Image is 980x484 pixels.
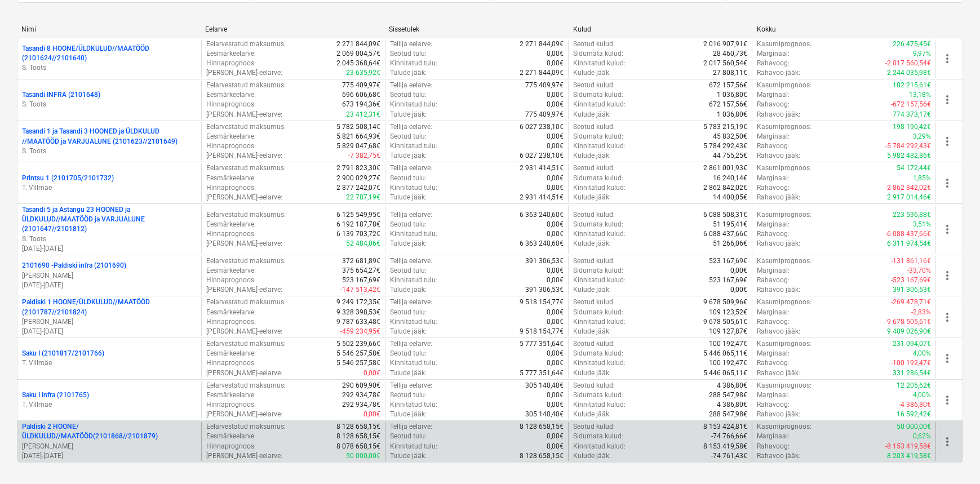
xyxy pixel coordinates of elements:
[757,317,790,327] p: Rahavoog :
[390,339,432,349] p: Tellija eelarve :
[390,297,432,307] p: Tellija eelarve :
[573,59,626,68] p: Kinnitatud kulud :
[520,210,564,220] p: 6 363 240,60€
[390,317,437,327] p: Kinnitatud tulu :
[713,193,747,202] p: 14 400,05€
[390,193,427,202] p: Tulude jääk :
[22,451,197,461] p: [DATE] - [DATE]
[206,39,286,49] p: Eelarvestatud maksumus :
[573,183,626,193] p: Kinnitatud kulud :
[520,163,564,173] p: 2 931 414,51€
[390,285,427,295] p: Tulude jääk :
[336,59,380,68] p: 2 045 368,64€
[363,368,380,378] p: 0,00€
[913,49,931,59] p: 9,97%
[336,358,380,368] p: 5 546 257,58€
[336,132,380,141] p: 5 821 664,93€
[22,44,197,73] div: Tasandi 8 HOONE/ÜLDKULUD//MAATÖÖD (2101624//2101640)S. Toots
[525,256,564,266] p: 391 306,53€
[22,127,197,156] div: Tasandi 1 ja Tasandi 3 HOONED ja ÜLDKULUD //MAATÖÖD ja VARJUALUNE (2101623//2101649)S. Toots
[520,239,564,248] p: 6 363 240,60€
[757,229,790,239] p: Rahavoog :
[206,239,282,248] p: [PERSON_NAME]-eelarve :
[390,68,427,78] p: Tulude jääk :
[713,68,747,78] p: 27 808,11€
[547,59,564,68] p: 0,00€
[390,220,427,229] p: Seotud tulu :
[390,276,437,285] p: Kinnitatud tulu :
[885,141,931,151] p: -5 784 292,43€
[757,132,790,141] p: Marginaal :
[525,110,564,119] p: 775 409,97€
[757,122,812,132] p: Kasumiprognoos :
[342,81,380,90] p: 775 409,97€
[891,276,931,285] p: -523 167,69€
[547,276,564,285] p: 0,00€
[336,49,380,59] p: 2 069 004,57€
[573,308,623,317] p: Sidumata kulud :
[340,327,380,336] p: -459 234,95€
[885,183,931,193] p: -2 862 842,02€
[336,122,380,132] p: 5 782 508,14€
[206,220,256,229] p: Eesmärkeelarve :
[913,132,931,141] p: 3,29%
[336,349,380,358] p: 5 546 257,58€
[941,435,954,449] span: more_vert
[911,308,931,317] p: -2,83%
[573,39,615,49] p: Seotud kulud :
[390,327,427,336] p: Tulude jääk :
[22,390,197,410] div: Saku I infra (2101765)T. Villmäe
[757,339,812,349] p: Kasumiprognoos :
[520,151,564,161] p: 6 027 238,10€
[757,239,800,248] p: Rahavoo jääk :
[206,59,256,68] p: Hinnaprognoos :
[703,59,747,68] p: 2 017 560,54€
[891,256,931,266] p: -131 861,16€
[887,239,931,248] p: 6 311 974,54€
[713,220,747,229] p: 51 195,41€
[757,210,812,220] p: Kasumiprognoos :
[390,266,427,276] p: Seotud tulu :
[893,39,931,49] p: 226 475,45€
[547,220,564,229] p: 0,00€
[22,63,197,73] p: S. Toots
[390,81,432,90] p: Tellija eelarve :
[893,81,931,90] p: 102 215,61€
[22,90,197,109] div: Tasandi INFRA (2101648)S. Toots
[342,256,380,266] p: 372 681,89€
[390,110,427,119] p: Tulude jääk :
[206,317,256,327] p: Hinnaprognoos :
[336,141,380,151] p: 5 829 047,68€
[547,317,564,327] p: 0,00€
[941,269,954,282] span: more_vert
[22,234,197,244] p: S. Toots
[520,68,564,78] p: 2 271 844,09€
[573,229,626,239] p: Kinnitatud kulud :
[390,163,432,173] p: Tellija eelarve :
[547,49,564,59] p: 0,00€
[941,310,954,324] span: more_vert
[22,183,197,193] p: T. Villmäe
[390,349,427,358] p: Seotud tulu :
[336,317,380,327] p: 9 787 633,48€
[342,100,380,109] p: 673 194,36€
[22,358,197,368] p: T. Villmäe
[340,285,380,295] p: -147 513,42€
[342,276,380,285] p: 523 167,69€
[342,90,380,100] p: 696 606,68€
[757,163,812,173] p: Kasumiprognoos :
[348,151,380,161] p: -7 382,75€
[336,210,380,220] p: 6 125 549,95€
[573,141,626,151] p: Kinnitatud kulud :
[709,276,747,285] p: 523 167,69€
[730,266,747,276] p: 0,00€
[573,297,615,307] p: Seotud kulud :
[22,281,197,290] p: [DATE] - [DATE]
[909,90,931,100] p: 13,18%
[573,220,623,229] p: Sidumata kulud :
[709,100,747,109] p: 672 157,56€
[206,266,256,276] p: Eesmärkeelarve :
[757,174,790,183] p: Marginaal :
[757,25,932,33] div: Kokku
[757,256,812,266] p: Kasumiprognoos :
